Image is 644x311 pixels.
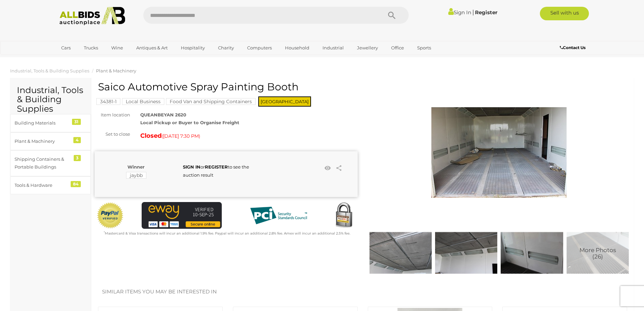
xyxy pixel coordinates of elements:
[369,222,432,284] img: Saico Automotive Spray Painting Booth
[57,42,75,53] a: Cars
[122,99,164,104] a: Local Business
[90,111,135,119] div: Item location
[323,163,333,173] li: Watch this item
[435,222,497,284] img: Saico Automotive Spray Painting Booth
[501,222,563,284] img: Saico Automotive Spray Painting Booth
[15,119,70,127] div: Building Materials
[140,112,186,117] strong: QUEANBEYAN 2620
[10,150,91,176] a: Shipping Containers & Portable Buildings 3
[126,172,146,179] mark: jaybb
[15,181,70,189] div: Tools & Hardware
[98,81,356,92] h1: Saico Automotive Spray Painting Booth
[258,96,311,107] span: [GEOGRAPHIC_DATA]
[10,132,91,150] a: Plant & Machinery 4
[183,164,200,170] a: SIGN IN
[560,44,587,51] a: Contact Us
[166,98,256,105] mark: Food Van and Shipping Containers
[281,42,314,53] a: Household
[166,99,256,104] a: Food Van and Shipping Containers
[122,98,164,105] mark: Local Business
[10,114,91,132] a: Building Materials 31
[163,133,199,139] span: [DATE] 7:30 PM
[176,42,209,53] a: Hospitality
[245,202,312,229] img: PCI DSS compliant
[387,42,408,53] a: Office
[90,130,135,138] div: Set to close
[243,42,276,53] a: Computers
[96,202,124,229] img: Official PayPal Seal
[375,7,409,24] button: Search
[413,42,435,53] a: Sports
[475,9,497,16] a: Register
[318,42,348,53] a: Industrial
[579,247,616,260] span: More Photos (26)
[17,86,84,114] h2: Industrial, Tools & Building Supplies
[127,164,145,170] b: Winner
[104,231,350,236] small: Mastercard & Visa transactions will incur an additional 1.9% fee. Paypal will incur an additional...
[72,119,81,125] div: 31
[560,45,586,50] b: Contact Us
[56,7,129,25] img: Allbids.com.au
[140,120,239,125] strong: Local Pickup or Buyer to Organise Freight
[540,7,589,20] a: Sell with us
[205,164,228,170] a: REGISTER
[96,99,120,104] a: 34381-1
[567,222,629,284] a: More Photos(26)
[353,42,382,53] a: Jewellery
[330,202,357,229] img: Secured by Rapid SSL
[10,176,91,194] a: Tools & Hardware 84
[96,68,136,73] a: Plant & Machinery
[57,53,114,65] a: [GEOGRAPHIC_DATA]
[15,137,70,145] div: Plant & Machinery
[431,85,567,220] img: Saico Automotive Spray Painting Booth
[96,98,120,105] mark: 34381-1
[162,133,200,139] span: ( )
[73,137,81,143] div: 4
[79,42,102,53] a: Trucks
[183,164,249,177] span: or to see the auction result
[107,42,127,53] a: Wine
[10,68,89,73] a: Industrial, Tools & Building Supplies
[567,222,629,284] img: Saico Automotive Spray Painting Booth
[142,202,222,229] img: eWAY Payment Gateway
[448,9,471,16] a: Sign In
[71,181,81,187] div: 84
[472,8,474,16] span: |
[140,132,162,139] strong: Closed
[102,289,623,295] h2: Similar items you may be interested in
[15,155,70,171] div: Shipping Containers & Portable Buildings
[214,42,238,53] a: Charity
[74,155,81,161] div: 3
[132,42,172,53] a: Antiques & Art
